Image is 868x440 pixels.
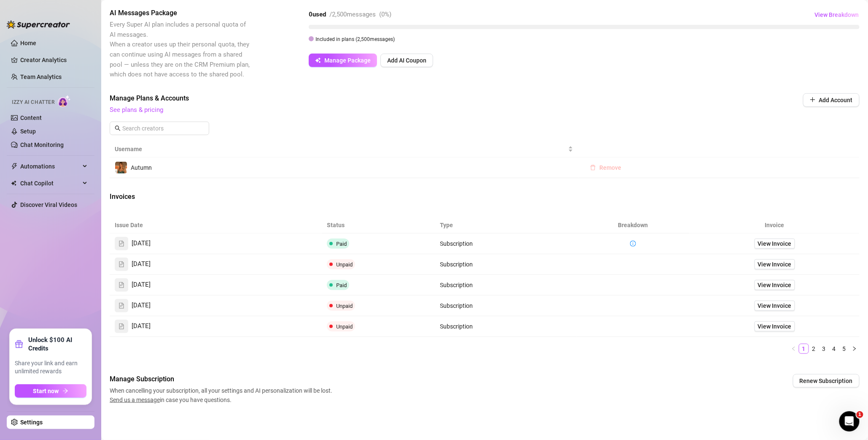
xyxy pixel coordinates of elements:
[20,141,64,148] a: Chat Monitoring
[755,239,795,249] a: View Invoice
[119,282,124,288] span: file-text
[110,192,251,202] span: Invoices
[110,217,322,234] th: Issue Date
[315,36,395,42] span: Included in plans ( 2,500 messages)
[810,97,816,103] span: plus
[28,336,86,353] strong: Unlock $100 AI Credits
[758,301,792,310] span: View Invoice
[115,125,121,131] span: search
[815,11,859,18] span: View Breakdown
[758,239,792,248] span: View Invoice
[809,344,819,353] a: 2
[20,73,62,80] a: Team Analytics
[15,340,23,348] span: gift
[793,374,860,388] button: Renew Subscription
[115,162,127,174] img: Autumn
[336,323,353,330] span: Unpaid
[819,344,829,353] a: 3
[110,386,335,405] span: When cancelling your subscription, all your settings and AI personalization will be lost. in case...
[336,261,353,268] span: Unpaid
[322,217,435,234] th: Status
[20,114,42,121] a: Content
[119,303,124,309] span: file-text
[758,260,792,269] span: View Invoice
[435,217,577,234] th: Type
[857,411,863,418] span: 1
[690,217,860,234] th: Invoice
[599,164,621,171] span: Remove
[849,344,860,354] li: Next Page
[829,344,839,354] li: 4
[11,180,16,186] img: Chat Copilot
[814,8,860,22] button: View Breakdown
[583,161,628,174] button: Remove
[800,378,853,384] span: Renew Subscription
[132,259,151,269] span: [DATE]
[336,241,347,247] span: Paid
[58,95,71,107] img: AI Chatter
[131,164,152,171] span: Autumn
[15,359,86,376] span: Share your link and earn unlimited rewards
[132,280,151,290] span: [DATE]
[309,54,377,67] button: Manage Package
[440,240,473,247] span: Subscription
[110,374,335,384] span: Manage Subscription
[839,344,849,354] li: 5
[12,98,54,106] span: Izzy AI Chatter
[20,128,36,135] a: Setup
[758,280,792,290] span: View Invoice
[20,419,43,426] a: Settings
[110,93,746,103] span: Manage Plans & Accounts
[839,411,860,432] iframe: Intercom live chat
[119,261,124,267] span: file-text
[755,301,795,311] a: View Invoice
[110,141,578,158] th: Username
[20,201,77,208] a: Discover Viral Videos
[852,346,857,351] span: right
[119,241,124,247] span: file-text
[809,344,819,354] li: 2
[755,321,795,331] a: View Invoice
[122,124,197,133] input: Search creators
[630,241,636,247] span: info-circle
[379,11,391,18] span: ( 0 %)
[309,11,326,18] strong: 0 used
[110,8,251,18] span: AI Messages Package
[799,344,809,354] li: 1
[132,239,151,249] span: [DATE]
[324,57,371,64] span: Manage Package
[329,11,376,18] span: / 2,500 messages
[819,97,853,103] span: Add Account
[336,282,347,288] span: Paid
[819,344,829,354] li: 3
[7,20,70,29] img: logo-BBDzfeDw.svg
[789,344,799,354] button: left
[590,165,596,171] span: delete
[840,344,849,353] a: 5
[115,144,566,154] span: Username
[789,344,799,354] li: Previous Page
[132,301,151,311] span: [DATE]
[755,259,795,269] a: View Invoice
[110,21,250,78] span: Every Super AI plan includes a personal quota of AI messages. When a creator uses up their person...
[110,106,163,114] a: See plans & pricing
[336,303,353,309] span: Unpaid
[849,344,860,354] button: right
[62,388,68,394] span: arrow-right
[132,321,151,331] span: [DATE]
[791,346,796,351] span: left
[830,344,839,353] a: 4
[20,40,36,46] a: Home
[15,384,86,398] button: Start nowarrow-right
[11,163,18,170] span: thunderbolt
[20,160,80,173] span: Automations
[440,261,473,268] span: Subscription
[380,54,433,67] button: Add AI Coupon
[440,302,473,309] span: Subscription
[387,57,426,64] span: Add AI Coupon
[110,397,160,403] span: Send us a message
[20,53,88,67] a: Creator Analytics
[119,323,124,329] span: file-text
[755,280,795,290] a: View Invoice
[33,388,59,394] span: Start now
